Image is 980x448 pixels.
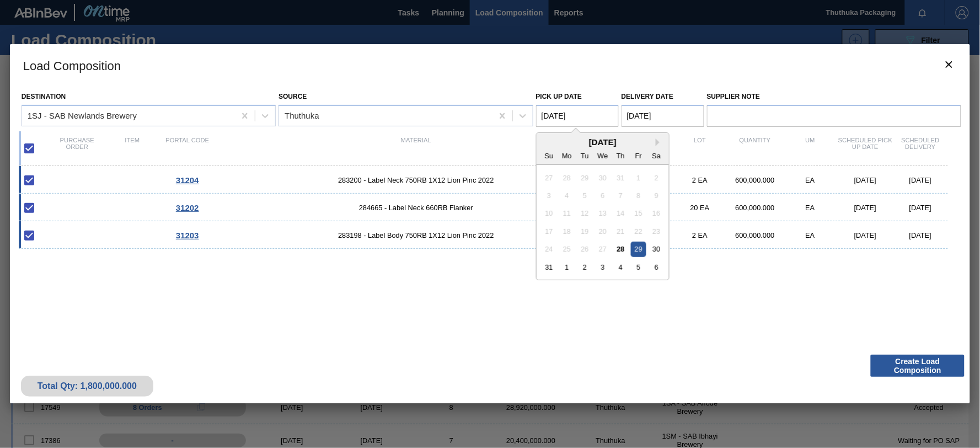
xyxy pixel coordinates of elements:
[622,105,704,127] input: mm/dd/yyyy
[577,148,592,163] div: Tu
[577,242,592,257] div: Not available Tuesday, August 26th, 2025
[577,224,592,239] div: Not available Tuesday, August 19th, 2025
[613,224,628,239] div: Not available Thursday, August 21st, 2025
[10,44,970,86] h3: Load Composition
[783,137,838,160] div: UM
[559,170,574,185] div: Not available Monday, July 28th, 2025
[727,231,783,239] div: 600,000.000
[727,137,783,160] div: Quantity
[613,260,628,275] div: Choose Thursday, September 4th, 2025
[559,206,574,221] div: Not available Monday, August 11th, 2025
[838,137,893,160] div: Scheduled Pick up Date
[577,188,592,203] div: Not available Tuesday, August 5th, 2025
[160,175,215,185] div: Go to Order
[28,111,137,120] div: 1SJ - SAB Newlands Brewery
[215,204,617,212] span: 284665 - Label Neck 660RB Flanker
[537,137,669,147] div: [DATE]
[613,188,628,203] div: Not available Thursday, August 7th, 2025
[631,170,646,185] div: Not available Friday, August 1st, 2025
[559,242,574,257] div: Not available Monday, August 25th, 2025
[542,148,556,163] div: Su
[536,105,619,127] input: mm/dd/yyyy
[649,242,664,257] div: Choose Saturday, August 30th, 2025
[783,204,838,212] div: EA
[559,188,574,203] div: Not available Monday, August 4th, 2025
[783,231,838,239] div: EA
[613,206,628,221] div: Not available Thursday, August 14th, 2025
[595,224,610,239] div: Not available Wednesday, August 20th, 2025
[279,93,307,100] label: Source
[622,93,673,100] label: Delivery Date
[542,188,556,203] div: Not available Sunday, August 3rd, 2025
[559,224,574,239] div: Not available Monday, August 18th, 2025
[595,242,610,257] div: Not available Wednesday, August 27th, 2025
[871,355,965,377] button: Create Load Composition
[613,242,628,257] div: Choose Thursday, August 28th, 2025
[631,224,646,239] div: Not available Friday, August 22nd, 2025
[595,170,610,185] div: Not available Wednesday, July 30th, 2025
[105,137,160,160] div: Item
[707,89,961,105] label: Supplier Note
[542,206,556,221] div: Not available Sunday, August 10th, 2025
[649,224,664,239] div: Not available Saturday, August 23rd, 2025
[595,148,610,163] div: We
[656,138,663,146] button: Next Month
[838,231,893,239] div: [DATE]
[613,170,628,185] div: Not available Thursday, July 31st, 2025
[613,148,628,163] div: Th
[542,260,556,275] div: Choose Sunday, August 31st, 2025
[22,93,66,100] label: Destination
[540,169,665,276] div: month 2025-08
[595,206,610,221] div: Not available Wednesday, August 13th, 2025
[176,203,199,212] span: 31202
[672,204,727,212] div: 20 EA
[631,206,646,221] div: Not available Friday, August 15th, 2025
[29,381,145,391] div: Total Qty: 1,800,000.000
[215,137,617,160] div: Material
[727,204,783,212] div: 600,000.000
[176,175,199,185] span: 31204
[649,260,664,275] div: Choose Saturday, September 6th, 2025
[838,204,893,212] div: [DATE]
[893,176,948,184] div: [DATE]
[559,148,574,163] div: Mo
[542,224,556,239] div: Not available Sunday, August 17th, 2025
[649,206,664,221] div: Not available Saturday, August 16th, 2025
[893,231,948,239] div: [DATE]
[577,206,592,221] div: Not available Tuesday, August 12th, 2025
[577,170,592,185] div: Not available Tuesday, July 29th, 2025
[160,137,215,160] div: Portal code
[672,176,727,184] div: 2 EA
[215,176,617,184] span: 283200 - Label Neck 750RB 1X12 Lion Pinc 2022
[559,260,574,275] div: Choose Monday, September 1st, 2025
[160,231,215,240] div: Go to Order
[649,148,664,163] div: Sa
[285,111,319,120] div: Thuthuka
[672,137,727,160] div: Lot
[727,176,783,184] div: 600,000.000
[542,242,556,257] div: Not available Sunday, August 24th, 2025
[160,203,215,212] div: Go to Order
[649,188,664,203] div: Not available Saturday, August 9th, 2025
[542,170,556,185] div: Not available Sunday, July 27th, 2025
[631,242,646,257] div: Choose Friday, August 29th, 2025
[595,260,610,275] div: Choose Wednesday, September 3rd, 2025
[176,231,199,240] span: 31203
[536,93,582,100] label: Pick up Date
[577,260,592,275] div: Choose Tuesday, September 2nd, 2025
[50,137,105,160] div: Purchase order
[838,176,893,184] div: [DATE]
[631,148,646,163] div: Fr
[631,260,646,275] div: Choose Friday, September 5th, 2025
[672,231,727,239] div: 2 EA
[595,188,610,203] div: Not available Wednesday, August 6th, 2025
[649,170,664,185] div: Not available Saturday, August 2nd, 2025
[893,137,948,160] div: Scheduled Delivery
[215,231,617,239] span: 283198 - Label Body 750RB 1X12 Lion Pinc 2022
[893,204,948,212] div: [DATE]
[631,188,646,203] div: Not available Friday, August 8th, 2025
[783,176,838,184] div: EA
